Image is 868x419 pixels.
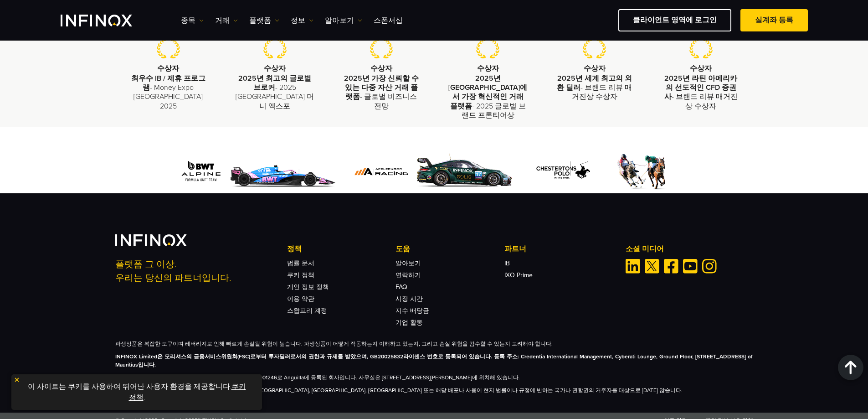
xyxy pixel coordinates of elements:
a: FAQ [395,283,407,291]
p: 정책 [287,243,395,254]
strong: 2025년 [GEOGRAPHIC_DATA]에서 가장 혁신적인 거래 플랫폼 [448,74,527,111]
strong: 2025년 세계 최고의 외환 딜러 [557,74,632,92]
a: 정보 [291,15,313,26]
a: IB [504,259,510,267]
a: IXO Prime [504,271,533,279]
a: 플랫폼 [249,15,279,26]
strong: 2025년 라틴 아메리카의 선도적인 CFD 증권사 [664,74,738,102]
p: - 브랜드 리뷰 매거진상 수상자 [661,74,740,111]
strong: 수상자 [264,64,286,73]
p: 도움 [395,243,504,254]
a: 이용 약관 [287,295,314,303]
a: 알아보기 [325,15,362,26]
p: - 2025 [GEOGRAPHIC_DATA] 머니 엑스포 [235,74,314,111]
a: 기업 활동 [395,319,423,326]
strong: 수상자 [584,64,606,73]
p: 파트너 [504,243,613,254]
a: 시장 시간 [395,295,423,303]
strong: 수상자 [477,64,499,73]
strong: INFINOX Limited은 모리셔스의 금융서비스위원회(FSC)로부터 투자딜러로서의 권한과 규제를 받았으며, GB20025832라이센스 번호로 등록되어 있습니다. 등록 주소... [115,353,753,368]
a: 스폰서십 [374,15,403,26]
p: 소셜 미디어 [626,243,753,254]
p: - 글로벌 비즈니스 전망 [342,74,421,111]
p: 이 사이트의 정보는 아프가니스탄, [GEOGRAPHIC_DATA], [GEOGRAPHIC_DATA], [GEOGRAPHIC_DATA], [GEOGRAPHIC_DATA] 또는 ... [115,386,753,394]
a: 지수 배당금 [395,307,429,315]
strong: 수상자 [370,64,392,73]
p: 플랫폼 그 이상. 우리는 당신의 파트너입니다. [115,258,275,285]
a: 법률 문서 [287,259,314,267]
a: 스왑프리 계정 [287,307,327,315]
strong: 수상자 [690,64,712,73]
strong: 2025년 최고의 글로벌 브로커 [238,74,311,92]
a: 클라이언트 영역에 로그인 [618,9,731,31]
p: - Money Expo [GEOGRAPHIC_DATA] 2025 [129,74,208,111]
a: Twitter [645,259,659,274]
p: - 브랜드 리뷰 매거진상 수상자 [555,74,634,102]
a: 실계좌 등록 [740,9,808,31]
a: 알아보기 [395,259,421,267]
p: - 2025 글로벌 브랜드 프론티어상 [448,74,528,120]
strong: 수상자 [157,64,179,73]
a: 쿠키 정책 [287,271,314,279]
img: yellow close icon [14,377,20,383]
a: 종목 [181,15,204,26]
a: Linkedin [626,259,640,274]
p: 이 사이트는 쿠키를 사용하여 뛰어난 사용자 환경을 제공합니다. . [16,379,257,405]
p: INFINOX Global Limited, 상호명 INFINOX는 등록 번호 A000001246로 Anguilla에 등록된 회사입니다. 사무실은 [STREET_ADDRESS]... [115,373,753,382]
a: INFINOX Logo [61,15,154,26]
p: 파생상품은 복잡한 도구이며 레버리지로 인해 빠르게 손실될 위험이 높습니다. 파생상품이 어떻게 작동하는지 이해하고 있는지, 그리고 손실 위험을 감수할 수 있는지 고려해야 합니다. [115,340,753,348]
a: 연락하기 [395,271,421,279]
a: 개인 정보 정책 [287,283,329,291]
strong: 최우수 IB / 제휴 프로그램 [131,74,205,92]
strong: 2025년 가장 신뢰할 수 있는 다중 자산 거래 플랫폼 [344,74,419,102]
a: 거래 [215,15,238,26]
